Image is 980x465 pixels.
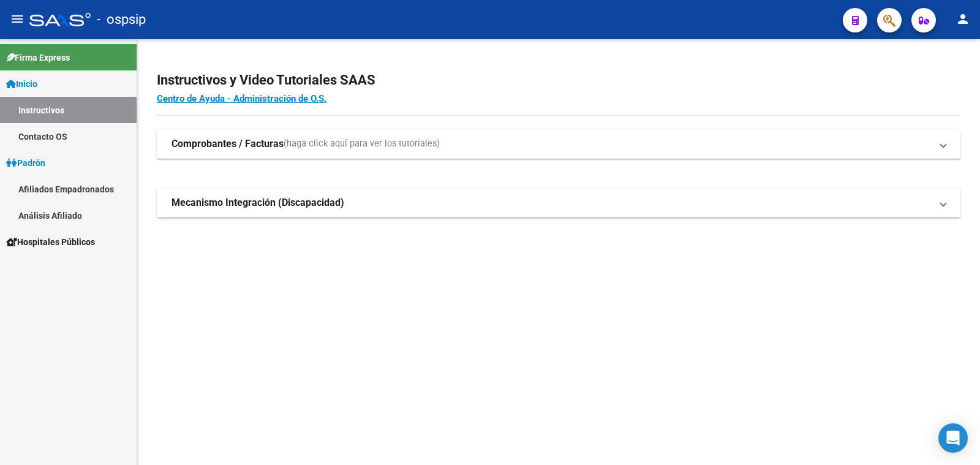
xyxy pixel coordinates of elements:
[6,51,70,64] span: Firma Express
[10,12,24,26] mat-icon: menu
[6,156,45,170] span: Padrón
[157,129,960,159] mat-expansion-panel-header: Comprobantes / Facturas(haga click aquí para ver los tutoriales)
[938,423,968,453] div: Open Intercom Messenger
[97,6,146,33] span: - ospsip
[157,188,960,217] mat-expansion-panel-header: Mecanismo Integración (Discapacidad)
[6,77,37,91] span: Inicio
[157,69,960,92] h2: Instructivos y Video Tutoriales SAAS
[284,137,440,151] span: (haga click aquí para ver los tutoriales)
[956,12,970,26] mat-icon: person
[6,235,95,249] span: Hospitales Públicos
[171,137,284,151] strong: Comprobantes / Facturas
[157,93,326,104] a: Centro de Ayuda - Administración de O.S.
[171,196,344,210] strong: Mecanismo Integración (Discapacidad)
